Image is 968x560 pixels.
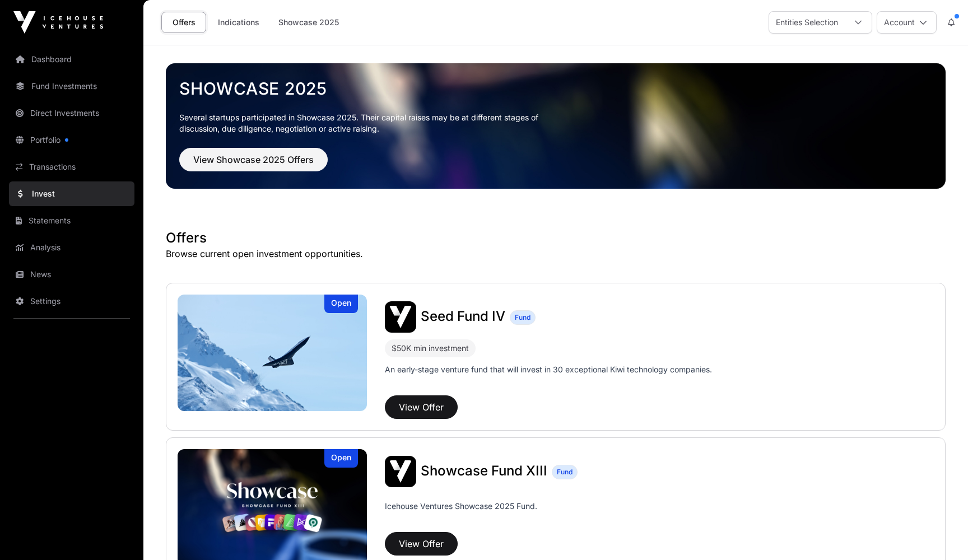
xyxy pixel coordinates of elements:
div: Open [324,449,358,468]
img: Showcase 2025 [166,63,946,189]
a: News [9,262,134,287]
a: Transactions [9,155,134,179]
span: Showcase Fund XIII [421,463,547,479]
a: Invest [9,181,134,206]
a: Analysis [9,235,134,260]
span: Fund [557,468,573,477]
div: Open [324,295,358,313]
a: Fund Investments [9,74,134,99]
a: Portfolio [9,128,134,152]
img: Seed Fund IV [178,295,367,411]
button: Account [877,11,937,34]
img: Showcase Fund XIII [385,456,416,487]
a: Statements [9,208,134,233]
p: Icehouse Ventures Showcase 2025 Fund. [385,501,537,512]
a: Indications [211,12,267,33]
iframe: Chat Widget [912,506,968,560]
img: Seed Fund IV [385,301,416,333]
button: View Showcase 2025 Offers [179,148,328,171]
p: An early-stage venture fund that will invest in 30 exceptional Kiwi technology companies. [385,364,712,375]
p: Browse current open investment opportunities. [166,247,946,260]
a: Offers [161,12,206,33]
a: Settings [9,289,134,314]
span: Fund [515,313,530,322]
a: Showcase 2025 [271,12,346,33]
a: Showcase 2025 [179,78,932,99]
h1: Offers [166,229,946,247]
a: Seed Fund IVOpen [178,295,367,411]
a: View Showcase 2025 Offers [179,159,328,170]
img: Icehouse Ventures Logo [13,11,103,34]
a: Showcase Fund XIII [421,464,547,479]
a: Dashboard [9,47,134,72]
button: View Offer [385,395,458,419]
span: View Showcase 2025 Offers [193,153,314,166]
p: Several startups participated in Showcase 2025. Their capital raises may be at different stages o... [179,112,556,134]
div: $50K min investment [392,342,469,355]
button: View Offer [385,532,458,556]
a: Seed Fund IV [421,310,505,324]
span: Seed Fund IV [421,308,505,324]
div: $50K min investment [385,339,476,357]
div: Entities Selection [769,12,845,33]
a: Direct Investments [9,101,134,125]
